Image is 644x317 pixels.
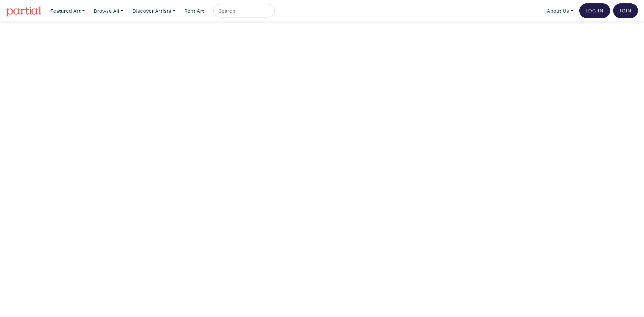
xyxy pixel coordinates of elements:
a: About Us [544,4,576,18]
a: Featured Art [47,4,88,18]
a: Rent Art [181,4,207,18]
a: Join [613,3,638,18]
a: Discover Artists [129,4,178,18]
a: Log In [579,3,610,18]
a: Browse All [91,4,126,18]
input: Search [218,7,268,15]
